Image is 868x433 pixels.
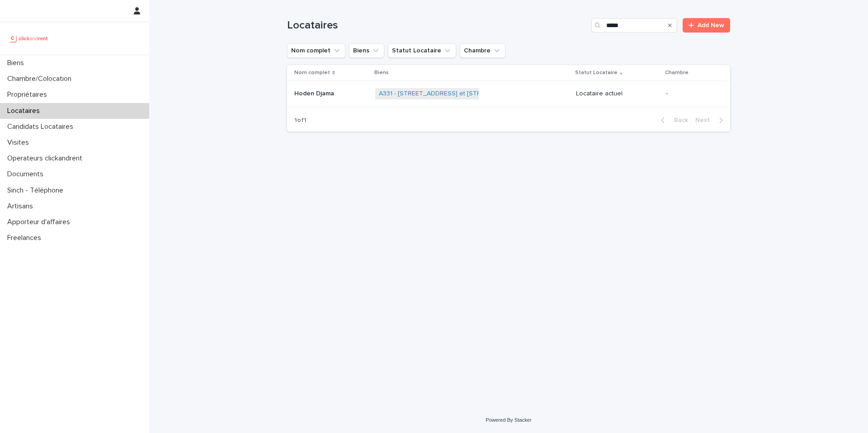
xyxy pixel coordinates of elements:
[460,43,505,58] button: Chambre
[294,68,330,78] p: Nom complet
[287,19,588,32] h1: Locataires
[349,43,384,58] button: Biens
[379,90,576,98] a: A331 - [STREET_ADDRESS] et [STREET_ADDRESS][PERSON_NAME]
[4,75,79,83] p: Chambre/Colocation
[7,29,51,47] img: UCB0brd3T0yccxBKYDjQ
[388,43,456,58] button: Statut Locataire
[287,109,314,132] p: 1 of 1
[4,122,80,131] p: Candidats Locataires
[486,417,531,423] a: Powered By Stacker
[591,18,677,33] input: Search
[683,18,730,33] a: Add New
[4,90,54,99] p: Propriétaires
[287,81,730,107] tr: Hoden DjamaHoden Djama A331 - [STREET_ADDRESS] et [STREET_ADDRESS][PERSON_NAME] Locataire actuel-
[374,68,389,78] p: Biens
[4,154,90,163] p: Operateurs clickandrent
[4,107,47,115] p: Locataires
[698,22,724,28] span: Add New
[575,68,618,78] p: Statut Locataire
[692,116,730,124] button: Next
[4,138,36,147] p: Visites
[4,170,51,179] p: Documents
[294,88,336,98] p: Hoden Djama
[654,116,692,124] button: Back
[666,90,716,98] p: -
[4,59,31,67] p: Biens
[287,43,345,58] button: Nom complet
[669,117,688,123] span: Back
[4,218,77,226] p: Apporteur d'affaires
[4,202,40,211] p: Artisans
[576,90,659,98] p: Locataire actuel
[4,186,71,195] p: Sinch - Téléphone
[4,234,48,242] p: Freelances
[665,68,689,78] p: Chambre
[695,117,715,123] span: Next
